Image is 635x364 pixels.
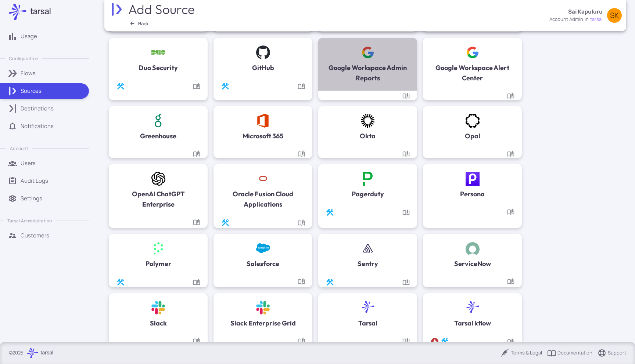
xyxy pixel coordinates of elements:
[193,279,200,286] a: Documentation
[21,69,36,77] p: Flows
[298,150,305,157] a: Documentation
[21,122,54,130] p: Notifications
[193,83,200,90] a: Documentation
[610,12,619,19] span: SK
[361,301,375,315] img: Tarsal
[466,241,480,255] img: ServiceNow
[507,338,514,345] a: Documentation
[151,301,165,315] img: Slack
[423,234,522,276] a: ServiceNowServiceNow
[430,63,514,83] h5: Google Workspace Alert Center
[402,92,410,99] a: Documentation
[361,114,375,128] img: Okta
[423,38,522,91] a: Google Workspace Alert CenterGoogle Workspace Alert Center
[318,164,417,207] a: PagerdutyPagerduty
[230,318,296,328] h5: Slack Enterprise Grid
[298,219,305,226] a: Documentation
[193,218,200,226] div: Documentation
[598,349,626,357] a: Support
[318,293,417,336] a: TarsalTarsal
[402,209,410,216] a: Documentation
[214,234,312,276] a: SalesforceSalesforce
[214,164,312,217] a: Oracle Fusion Cloud ApplicationsOracle Fusion Cloud Applications
[361,172,375,186] img: Pagerduty
[360,131,376,141] h5: Okta
[21,87,42,95] p: Sources
[361,241,375,255] img: Sentry
[402,279,410,286] a: Documentation
[318,234,417,276] a: SentrySentry
[402,150,410,157] a: Documentation
[507,278,514,285] a: Documentation
[466,114,480,128] img: Opal
[358,259,378,269] h5: Sentry
[507,150,514,157] a: Documentation
[10,145,28,152] p: Account
[151,172,165,186] img: OpenAI ChatGPT Enterprise
[151,114,165,128] img: Greenhouse
[549,16,583,23] div: account admin
[9,55,38,62] p: Configuration
[402,337,410,345] a: Documentation
[151,45,165,59] img: Duo Security
[116,82,125,91] div: Beta
[21,159,36,167] p: Users
[214,106,312,149] a: Microsoft 365Microsoft 365
[247,259,279,269] h5: Salesforce
[109,234,208,276] a: PolymerPolymer
[21,32,37,40] p: Usage
[193,337,200,345] a: Documentation
[423,164,522,207] a: PersonaPersona
[430,337,439,346] div: Recommended
[298,83,305,90] a: Documentation
[465,131,480,141] h5: Opal
[326,208,334,217] div: Beta
[547,349,592,357] a: Documentation
[21,105,54,113] p: Destinations
[109,38,208,80] a: Duo SecurityDuo Security
[7,218,52,224] p: Tarsal Administration
[221,218,230,227] div: Beta
[423,293,522,336] a: Tarsal kflowTarsal kflow
[243,131,283,141] h5: Microsoft 365
[127,19,152,28] button: Back
[214,38,312,80] a: GitHubGitHub
[256,301,270,315] img: Slack Enterprise Grid
[352,189,384,199] h5: Pagerduty
[460,189,485,199] h5: Persona
[252,63,274,73] h5: GitHub
[454,318,491,328] h5: Tarsal kflow
[298,278,305,285] div: Documentation
[140,131,176,141] h5: Greenhouse
[298,337,305,345] a: Documentation
[358,318,377,328] h5: Tarsal
[256,172,270,186] img: Oracle Fusion Cloud Applications
[326,63,410,83] h5: Google Workspace Admin Reports
[109,106,208,149] a: GreenhouseGreenhouse
[21,177,48,185] p: Audit Logs
[318,38,417,91] a: Google Workspace Admin ReportsGoogle Workspace Admin Reports
[507,208,514,215] a: Documentation
[151,241,165,255] img: Polymer
[507,92,514,99] a: Documentation
[109,293,208,336] a: SlackSlack
[585,16,589,23] span: in
[423,106,522,149] a: OpalOpal
[128,1,196,17] h2: Add Source
[466,172,480,186] img: Persona
[501,349,542,357] a: Terms & Legal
